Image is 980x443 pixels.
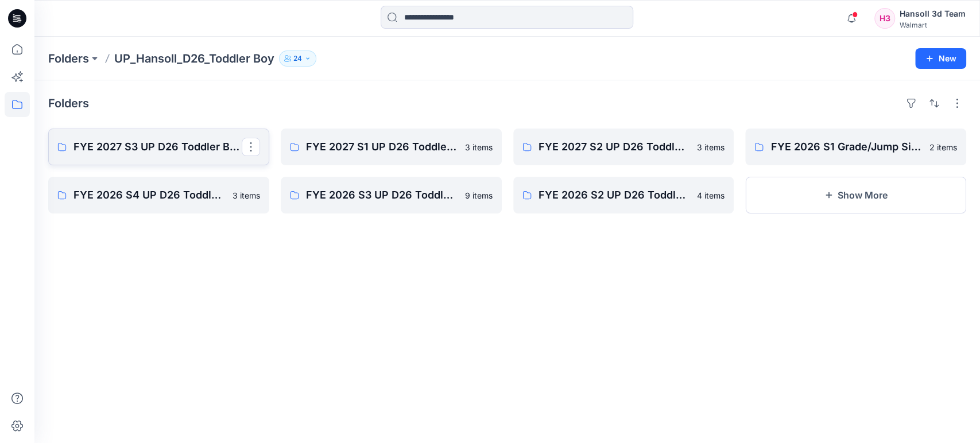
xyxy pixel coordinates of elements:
a: FYE 2027 S2 UP D26 Toddler Boy [PERSON_NAME]3 items [513,129,734,165]
a: FYE 2026 S1 Grade/Jump Size Review2 items [745,129,966,165]
p: 4 items [697,189,725,201]
p: FYE 2026 S2 UP D26 Toddler Boy - Hansoll [539,187,691,203]
button: 24 [279,50,316,67]
p: FYE 2027 S2 UP D26 Toddler Boy [PERSON_NAME] [539,139,691,155]
p: UP_Hansoll_D26_Toddler Boy [114,50,274,67]
p: FYE 2026 S1 Grade/Jump Size Review [770,139,923,155]
a: FYE 2026 S2 UP D26 Toddler Boy - Hansoll4 items [513,177,734,213]
p: 24 [293,52,302,65]
p: 3 items [465,141,493,153]
div: H3 [874,8,895,29]
a: FYE 2026 S3 UP D26 Toddler Boy - Hansoll9 items [281,177,502,213]
p: 3 items [697,141,725,153]
p: FYE 2026 S4 UP D26 Toddler Boy - Hansoll [73,187,226,203]
div: Hansoll 3d Team [900,7,966,21]
div: Walmart [900,21,966,29]
p: FYE 2026 S3 UP D26 Toddler Boy - Hansoll [306,187,458,203]
button: New [915,48,966,69]
a: FYE 2027 S1 UP D26 Toddler Boy [PERSON_NAME]3 items [281,129,502,165]
a: FYE 2027 S3 UP D26 Toddler Boy Hansoll [48,129,269,165]
p: 9 items [465,189,493,201]
p: 3 items [233,189,260,201]
a: FYE 2026 S4 UP D26 Toddler Boy - Hansoll3 items [48,177,269,213]
p: 2 items [929,141,957,153]
h4: Folders [48,96,89,110]
a: Folders [48,50,89,67]
p: FYE 2027 S1 UP D26 Toddler Boy [PERSON_NAME] [306,139,458,155]
p: FYE 2027 S3 UP D26 Toddler Boy Hansoll [73,139,242,155]
button: Show More [745,177,966,213]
